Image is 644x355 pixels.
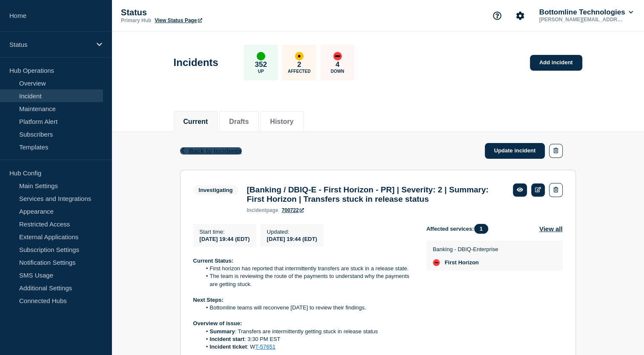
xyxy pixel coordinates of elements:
span: Back to Incidents [189,147,242,155]
p: 2 [297,60,301,69]
span: incident [247,207,266,213]
div: affected [295,52,303,60]
strong: Incident ticket [210,344,247,350]
button: Drafts [229,118,249,126]
p: Updated : [267,229,317,235]
div: [DATE] 19:44 (EDT) [267,235,317,242]
h1: Incidents [174,57,218,69]
span: Investigating [193,185,238,195]
li: : 3:30 PM EST [201,335,413,343]
p: [PERSON_NAME][EMAIL_ADDRESS][DOMAIN_NAME] [538,17,626,23]
div: down [433,259,440,266]
p: Affected [288,69,310,74]
li: Bottomline teams will reconvene [DATE] to review their findings. [201,304,413,312]
span: Affected services: [426,224,492,234]
li: First horizon has reported that intermittently transfers are stuck in a release state. [201,265,413,272]
p: Banking - DBIQ-Enterprise [433,246,498,252]
p: Status [121,8,291,17]
button: Back to Incidents [180,147,242,155]
button: History [270,118,294,126]
span: First Horizon [445,259,479,266]
p: Primary Hub [121,17,151,23]
a: Add incident [530,55,582,71]
a: Update incident [485,143,545,159]
span: 1 [474,224,488,234]
p: Start time : [200,229,250,235]
strong: Summary [210,328,235,335]
button: Current [183,118,208,126]
a: 700722 [282,207,304,213]
span: [DATE] 19:44 (EDT) [200,236,250,242]
p: Down [331,69,344,74]
div: up [257,52,265,60]
strong: Incident start [210,336,245,342]
strong: Overview of issue: [193,320,242,326]
p: 352 [255,60,267,69]
p: Up [258,69,264,74]
li: : W [201,343,413,351]
p: 4 [335,60,339,69]
button: Bottomline Technologies [538,8,635,17]
h3: [Banking / DBIQ-E - First Horizon - PR] | Severity: 2 | Summary: First Horizon | Transfers stuck ... [247,185,504,204]
li: : Transfers are intermittently getting stuck in release status [201,328,413,335]
p: Status [9,41,91,48]
li: The team is reviewing the route of the payments to understand why the payments are getting stuck. [201,272,413,288]
a: T-57651 [255,344,275,350]
div: down [333,52,342,60]
strong: Next Steps: [193,297,224,303]
strong: Current Status: [193,258,234,264]
a: View Status Page [155,17,202,23]
p: page [247,207,278,213]
button: View all [539,224,563,234]
button: Support [488,7,506,25]
button: Account settings [511,7,529,25]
